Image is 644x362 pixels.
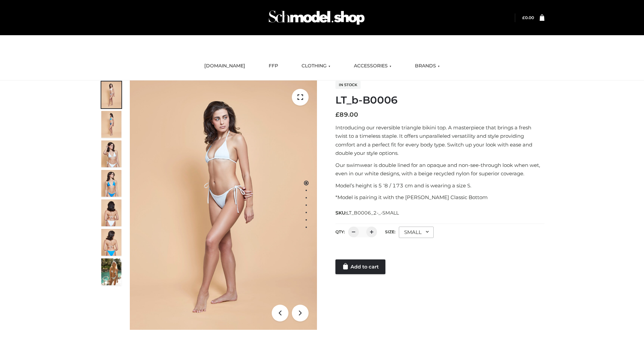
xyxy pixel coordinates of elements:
[335,81,361,89] span: In stock
[399,227,434,238] div: SMALL
[199,59,250,73] a: [DOMAIN_NAME]
[522,15,525,20] span: £
[101,81,121,108] img: ArielClassicBikiniTop_CloudNine_AzureSky_OW114ECO_1-scaled.jpg
[335,94,544,106] h1: LT_b-B0006
[101,258,121,285] img: Arieltop_CloudNine_AzureSky2.jpg
[335,209,399,217] span: SKU:
[266,4,367,31] img: Schmodel Admin 964
[522,15,534,20] bdi: 0.00
[335,259,385,274] a: Add to cart
[101,140,121,167] img: ArielClassicBikiniTop_CloudNine_AzureSky_OW114ECO_3-scaled.jpg
[410,59,445,73] a: BRANDS
[335,181,544,190] p: Model’s height is 5 ‘8 / 173 cm and is wearing a size S.
[335,111,339,118] span: £
[101,170,121,197] img: ArielClassicBikiniTop_CloudNine_AzureSky_OW114ECO_4-scaled.jpg
[335,161,544,178] p: Our swimwear is double lined for an opaque and non-see-through look when wet, even in our white d...
[335,123,544,158] p: Introducing our reversible triangle bikini top. A masterpiece that brings a fresh twist to a time...
[349,59,396,73] a: ACCESSORIES
[264,59,283,73] a: FFP
[385,229,395,234] label: Size:
[101,229,121,256] img: ArielClassicBikiniTop_CloudNine_AzureSky_OW114ECO_8-scaled.jpg
[101,111,121,138] img: ArielClassicBikiniTop_CloudNine_AzureSky_OW114ECO_2-scaled.jpg
[335,229,345,234] label: QTY:
[335,111,358,118] bdi: 89.00
[130,80,317,330] img: ArielClassicBikiniTop_CloudNine_AzureSky_OW114ECO_1
[522,15,534,20] a: £0.00
[346,210,399,216] span: LT_B0006_2-_-SMALL
[335,193,544,202] p: *Model is pairing it with the [PERSON_NAME] Classic Bottom
[101,199,121,226] img: ArielClassicBikiniTop_CloudNine_AzureSky_OW114ECO_7-scaled.jpg
[297,59,335,73] a: CLOTHING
